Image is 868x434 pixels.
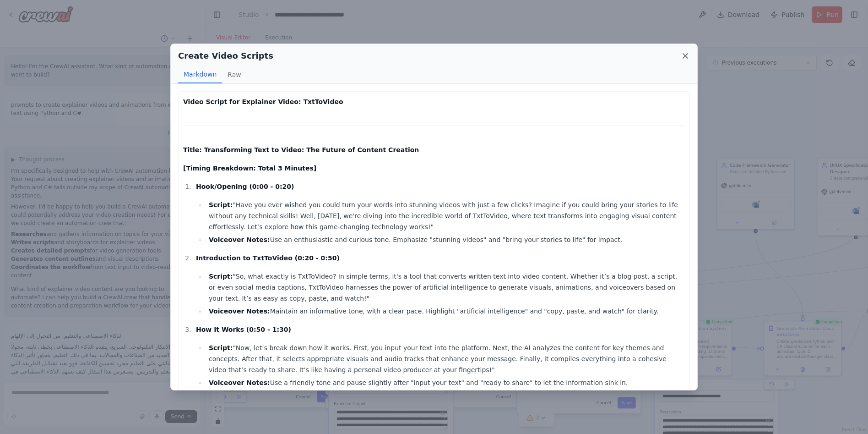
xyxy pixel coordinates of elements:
li: "Have you ever wished you could turn your words into stunning videos with just a few clicks? Imag... [206,199,685,232]
strong: Introduction to TxtToVideo (0:20 - 0:50) [196,254,340,262]
h2: Create Video Scripts [178,49,273,62]
li: Maintain an informative tone, with a clear pace. Highlight "artificial intelligence" and "copy, p... [206,306,685,317]
strong: Script: [209,273,233,280]
strong: [Timing Breakdown: Total 3 Minutes] [183,165,316,172]
button: Markdown [178,66,222,83]
button: Raw [222,66,246,83]
strong: Script: [209,201,233,209]
strong: Voiceover Notes: [209,236,270,243]
strong: Hook/Opening (0:00 - 0:20) [196,183,294,190]
strong: Title: Transforming Text to Video: The Future of Content Creation [183,146,419,154]
strong: How It Works (0:50 - 1:30) [196,326,291,333]
li: "So, what exactly is TxtToVideo? In simple terms, it's a tool that converts written text into vid... [206,271,685,304]
li: Use an enthusiastic and curious tone. Emphasize "stunning videos" and "bring your stories to life... [206,234,685,245]
strong: Voiceover Notes: [209,308,270,315]
li: "Now, let’s break down how it works. First, you input your text into the platform. Next, the AI a... [206,342,685,375]
li: Use a friendly tone and pause slightly after "input your text" and "ready to share" to let the in... [206,377,685,388]
strong: Video Script for Explainer Video: TxtToVideo [183,98,343,105]
strong: Voiceover Notes: [209,379,270,386]
strong: Script: [209,344,233,352]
